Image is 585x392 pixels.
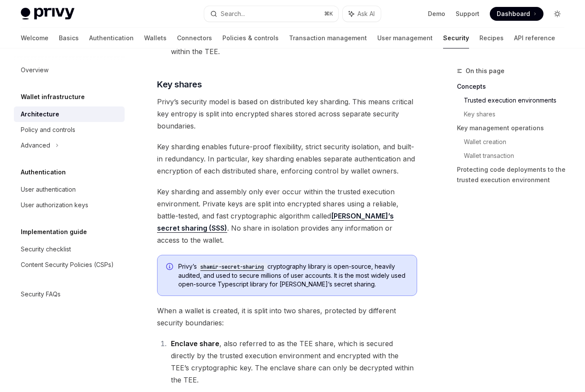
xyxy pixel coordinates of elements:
[144,28,167,48] a: Wallets
[457,163,571,187] a: Protecting code deployments to the trusted execution environment
[479,28,504,48] a: Recipes
[21,140,50,151] div: Advanced
[14,241,125,257] a: Security checklist
[14,197,125,213] a: User authorization keys
[464,93,571,107] a: Trusted execution environments
[157,186,417,246] span: Key sharding and assembly only ever occur within the trusted execution environment. Private keys ...
[157,96,417,132] span: Privy’s security model is based on distributed key sharding. This means critical key entropy is s...
[464,149,571,163] a: Wallet transaction
[21,8,74,20] img: light logo
[168,337,417,386] li: , also referred to as the TEE share, which is secured directly by the trusted execution environme...
[550,7,564,21] button: Toggle dark mode
[89,28,134,48] a: Authentication
[59,28,79,48] a: Basics
[14,122,125,138] a: Policy and controls
[21,28,48,48] a: Welcome
[222,28,279,48] a: Policies & controls
[357,10,375,18] span: Ask AI
[490,7,543,21] a: Dashboard
[14,257,125,273] a: Content Security Policies (CSPs)
[21,65,48,75] div: Overview
[457,121,571,135] a: Key management operations
[197,263,267,270] a: shamir-secret-sharing
[21,125,75,135] div: Policy and controls
[21,184,76,195] div: User authentication
[14,286,125,302] a: Security FAQs
[21,109,59,119] div: Architecture
[21,289,61,299] div: Security FAQs
[457,80,571,93] a: Concepts
[14,62,125,78] a: Overview
[157,305,417,329] span: When a wallet is created, it is split into two shares, protected by different security boundaries:
[514,28,555,48] a: API reference
[456,10,479,18] a: Support
[197,263,267,271] code: shamir-secret-sharing
[21,244,71,254] div: Security checklist
[497,10,530,18] span: Dashboard
[21,227,87,237] h5: Implementation guide
[464,135,571,149] a: Wallet creation
[177,28,212,48] a: Connectors
[428,10,445,18] a: Demo
[21,260,114,270] div: Content Security Policies (CSPs)
[464,107,571,121] a: Key shares
[289,28,367,48] a: Transaction management
[14,106,125,122] a: Architecture
[377,28,433,48] a: User management
[178,262,408,289] span: Privy’s cryptography library is open-source, heavily audited, and used to secure millions of user...
[166,263,175,272] svg: Info
[343,6,381,22] button: Ask AI
[157,78,202,90] span: Key shares
[21,200,88,210] div: User authorization keys
[443,28,469,48] a: Security
[204,6,338,22] button: Search...⌘K
[14,182,125,197] a: User authentication
[157,141,417,177] span: Key sharding enables future-proof flexibility, strict security isolation, and built-in redundancy...
[171,339,219,348] strong: Enclave share
[21,167,66,177] h5: Authentication
[21,92,85,102] h5: Wallet infrastructure
[466,66,505,76] span: On this page
[324,10,333,17] span: ⌘ K
[221,9,245,19] div: Search...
